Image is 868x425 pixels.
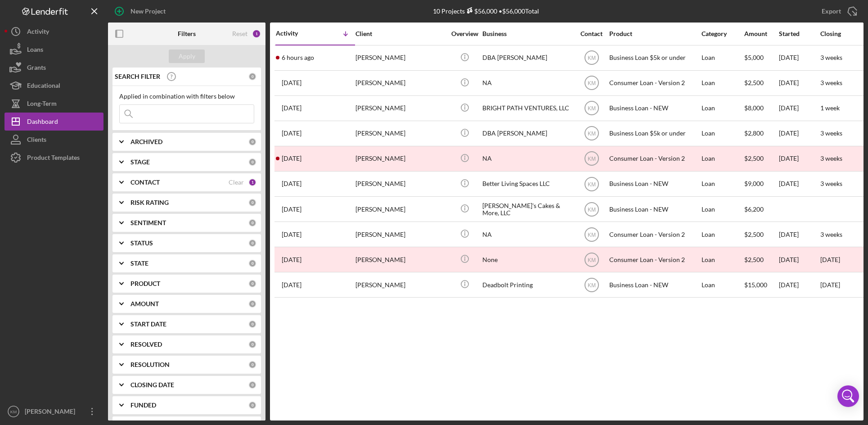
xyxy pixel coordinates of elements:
[355,46,445,70] div: [PERSON_NAME]
[355,122,445,145] div: [PERSON_NAME]
[702,248,743,271] div: Loan
[588,206,596,212] text: KM
[779,30,819,37] div: Started
[282,155,301,162] time: 2025-08-21 14:43
[10,409,17,414] text: KM
[609,222,699,246] div: Consumer Loan - Version 2
[282,54,314,61] time: 2025-09-12 15:41
[433,7,539,15] div: 10 Projects • $56,000 Total
[779,147,819,171] div: [DATE]
[588,282,596,288] text: KM
[482,71,572,95] div: NA
[779,96,819,120] div: [DATE]
[588,55,596,61] text: KM
[588,257,596,263] text: KM
[588,156,596,162] text: KM
[744,30,778,37] div: Amount
[4,131,103,149] button: Clients
[779,71,819,95] div: [DATE]
[482,248,572,271] div: None
[588,80,596,86] text: KM
[744,79,764,86] span: $2,500
[130,2,166,20] div: New Project
[588,105,596,112] text: KM
[130,341,162,348] b: RESOLVED
[779,222,819,246] div: [DATE]
[820,154,842,162] time: 3 weeks
[702,96,743,120] div: Loan
[588,131,596,137] text: KM
[355,172,445,196] div: [PERSON_NAME]
[482,122,572,145] div: DBA [PERSON_NAME]
[820,231,842,238] time: 3 weeks
[4,77,103,95] a: Educational
[355,71,445,95] div: [PERSON_NAME]
[820,104,840,112] time: 1 week
[702,30,743,37] div: Category
[355,248,445,271] div: [PERSON_NAME]
[813,2,864,20] button: Export
[282,206,301,213] time: 2025-08-20 21:54
[252,29,261,38] div: 1
[702,172,743,196] div: Loan
[744,205,764,213] span: $6,200
[4,23,103,41] button: Activity
[248,178,256,186] div: 1
[482,46,572,70] div: DBA [PERSON_NAME]
[820,54,842,61] time: 3 weeks
[282,130,301,137] time: 2025-08-23 22:49
[609,197,699,221] div: Business Loan - NEW
[744,248,778,271] div: $2,500
[4,41,103,59] button: Loans
[282,231,301,238] time: 2025-08-18 17:20
[702,71,743,95] div: Loan
[27,41,43,61] div: Loans
[4,113,103,131] button: Dashboard
[4,402,103,420] button: KM[PERSON_NAME]
[27,95,57,115] div: Long-Term
[130,138,162,145] b: ARCHIVED
[179,50,195,63] div: Apply
[837,385,859,407] div: Open Intercom Messenger
[130,260,148,267] b: STATE
[282,256,301,263] time: 2025-08-01 21:16
[248,239,256,247] div: 0
[702,273,743,297] div: Loan
[130,199,169,206] b: RISK RATING
[282,180,301,187] time: 2025-08-21 14:16
[355,197,445,221] div: [PERSON_NAME]
[609,122,699,145] div: Business Loan $5k or under
[744,147,778,171] div: $2,500
[482,172,572,196] div: Better Living Spaces LLC
[27,23,49,43] div: Activity
[130,321,166,328] b: START DATE
[822,2,841,20] div: Export
[482,30,572,37] div: Business
[229,179,244,186] div: Clear
[248,300,256,308] div: 0
[248,381,256,389] div: 0
[820,180,842,187] time: 3 weeks
[465,7,497,15] div: $56,000
[248,72,256,81] div: 0
[609,30,699,37] div: Product
[22,402,81,423] div: [PERSON_NAME]
[27,113,58,133] div: Dashboard
[130,219,166,226] b: SENTIMENT
[482,147,572,171] div: NA
[355,273,445,297] div: [PERSON_NAME]
[820,79,842,86] time: 3 weeks
[119,93,254,100] div: Applied in combination with filters below
[130,361,170,368] b: RESOLUTION
[130,300,159,307] b: AMOUNT
[130,179,160,186] b: CONTACT
[130,240,153,247] b: STATUS
[779,273,819,297] div: [DATE]
[4,95,103,113] button: Long-Term
[248,361,256,369] div: 0
[248,219,256,227] div: 0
